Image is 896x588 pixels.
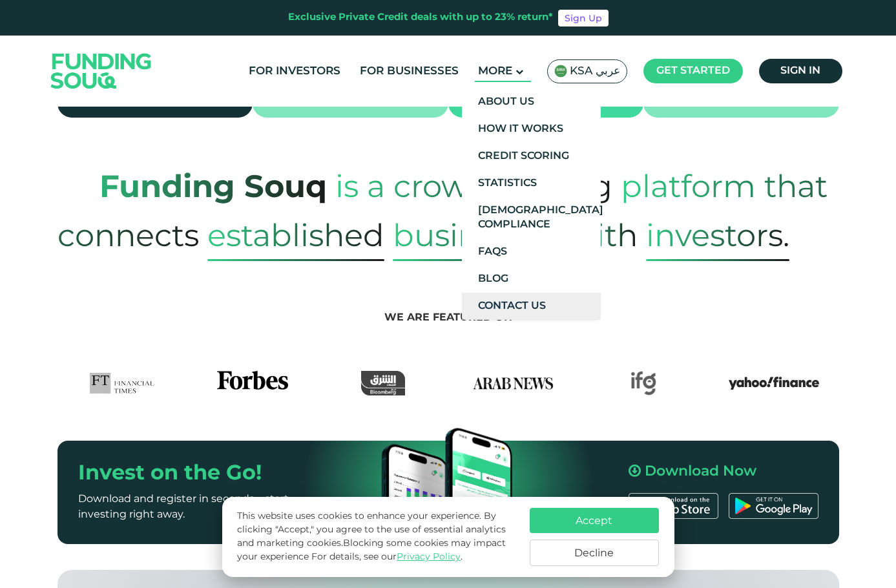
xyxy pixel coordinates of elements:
strong: Funding Souq [99,174,327,204]
a: Credit Scoring [462,143,601,170]
a: Statistics [462,170,601,197]
img: FTLogo Logo [90,371,155,395]
span: Businesses [393,215,561,261]
a: Sign in [759,59,842,83]
img: Asharq Business Logo [361,371,405,395]
span: Sign in [780,66,820,76]
img: Yahoo Finance Logo [729,371,819,395]
a: How It Works [462,116,601,143]
p: This website uses cookies to enhance your experience. By clicking "Accept," you agree to the use ... [237,510,516,564]
span: For details, see our . [311,552,463,562]
img: Forbes Logo [217,371,288,395]
a: FAQs [462,238,601,266]
span: is a crowdfunding [335,154,612,218]
img: Google Play [729,493,818,519]
button: Decline [530,540,659,566]
span: Get started [656,66,730,76]
img: Mobile App [371,408,526,563]
span: with [569,204,638,267]
a: Contact Us [462,293,601,320]
span: We are featured on [384,313,512,322]
img: Arab News Logo [468,371,558,395]
a: Sign Up [558,10,609,26]
a: For Investors [245,61,344,82]
img: SA Flag [554,65,567,78]
span: More [478,66,512,77]
div: Exclusive Private Credit deals with up to 23% return* [288,10,553,25]
a: For Businesses [357,61,462,82]
button: Accept [530,508,659,533]
span: Investors. [646,215,789,261]
img: Logo [38,38,165,103]
p: Download and register in seconds—start investing right away. [78,492,334,523]
span: Blocking some cookies may impact your experience [237,539,506,562]
span: Invest on the Go! [78,464,262,484]
a: About Us [462,89,601,116]
span: KSA عربي [570,64,620,79]
a: Privacy Policy [397,552,461,562]
img: App Store [629,493,718,519]
span: established [207,215,384,261]
span: platform that connects [57,154,828,267]
a: [DEMOGRAPHIC_DATA] Compliance [462,197,601,238]
a: Blog [462,266,601,293]
span: Download Now [645,465,756,479]
img: IFG Logo [630,371,656,395]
